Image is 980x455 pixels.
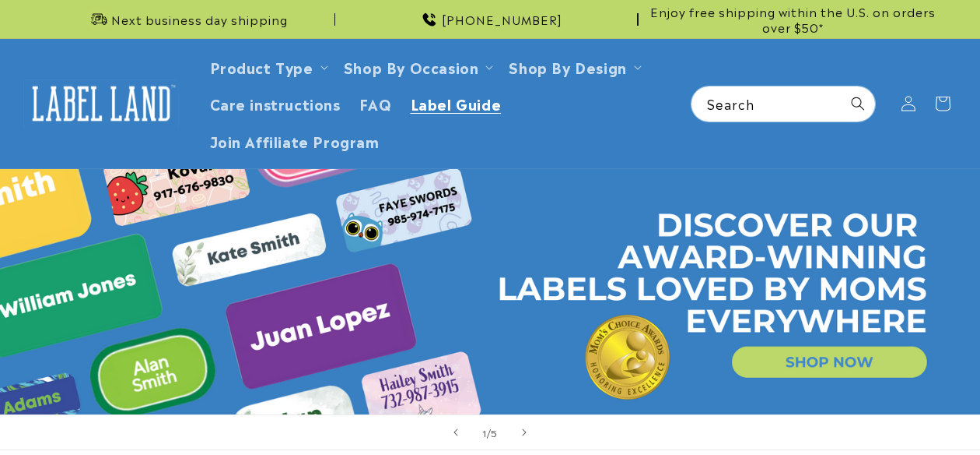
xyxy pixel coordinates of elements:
[491,425,498,440] span: 5
[645,4,941,34] span: Enjoy free shipping within the U.S. on orders over $50*
[442,12,562,27] span: [PHONE_NUMBER]
[350,85,401,122] a: FAQ
[482,425,487,440] span: 1
[201,48,334,85] summary: Product Type
[487,425,492,440] span: /
[334,48,500,85] summary: Shop By Occasion
[23,79,179,128] img: Label Land
[507,415,541,450] button: Next slide
[201,122,389,159] a: Join Affiliate Program
[210,132,380,150] span: Join Affiliate Program
[841,86,875,121] button: Search
[18,73,185,133] a: Label Land
[111,12,288,27] span: Next business day shipping
[344,58,479,76] span: Shop By Occasion
[210,56,313,77] a: Product Type
[509,56,626,77] a: Shop By Design
[201,85,350,122] a: Care instructions
[499,48,647,85] summary: Shop By Design
[411,94,502,112] span: Label Guide
[439,415,473,450] button: Previous slide
[210,94,341,112] span: Care instructions
[359,94,392,112] span: FAQ
[401,85,511,122] a: Label Guide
